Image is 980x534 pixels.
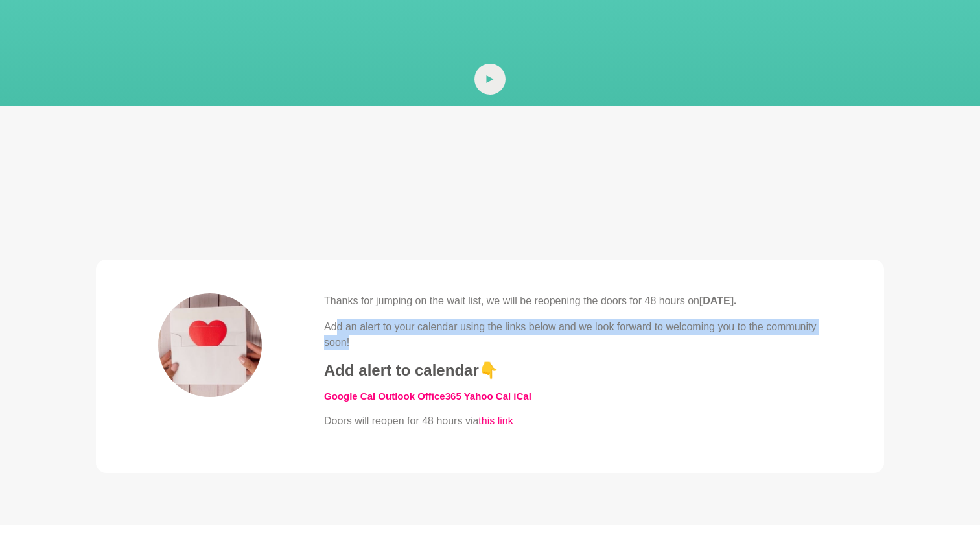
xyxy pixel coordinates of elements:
strong: [DATE]. [699,295,736,306]
a: iCal [513,391,531,402]
p: Doors will reopen for 48 hours via [324,413,822,429]
a: this link [478,415,513,426]
h4: Add alert to calendar👇 [324,361,822,380]
a: Yahoo Cal [464,391,511,402]
p: Thanks for jumping on the wait list, we will be reopening the doors for 48 hours on [324,293,822,309]
p: Add an alert to your calendar using the links below and we look forward to welcoming you to the c... [324,319,822,350]
a: ​Google Cal [324,391,375,402]
a: Office365 [417,391,461,402]
a: Outlook [378,391,415,402]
